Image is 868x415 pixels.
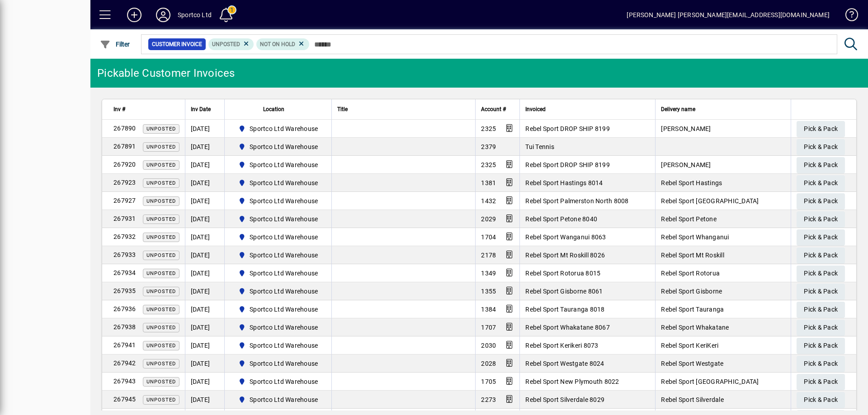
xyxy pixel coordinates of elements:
[235,214,322,224] span: Sportco Ltd Warehouse
[804,320,838,335] span: Pick & Pack
[839,2,857,31] a: Knowledge Base
[97,66,235,80] div: Pickable Customer Invoices
[481,324,496,331] span: 1707
[250,359,318,368] span: Sportco Ltd Warehouse
[146,361,176,367] span: Unposted
[146,270,176,276] span: Unposted
[661,324,729,331] span: Rebel Sport Whakatane
[481,143,496,150] span: 2379
[481,288,496,295] span: 1355
[525,360,604,367] span: Rebel Sport Westgate 8024
[804,158,838,173] span: Pick & Pack
[250,305,318,314] span: Sportco Ltd Warehouse
[797,284,845,300] button: Pick & Pack
[481,104,506,114] span: Account #
[185,174,224,192] td: [DATE]
[185,373,224,391] td: [DATE]
[804,338,838,353] span: Pick & Pack
[178,8,212,22] div: Sportco Ltd
[661,104,785,114] div: Delivery name
[661,161,711,168] span: [PERSON_NAME]
[481,252,496,259] span: 2178
[235,322,322,333] span: Sportco Ltd Warehouse
[146,252,176,258] span: Unposted
[525,306,604,313] span: Rebel Sport Tauranga 8018
[208,38,254,50] mat-chip: Customer Invoice Status: Unposted
[113,125,136,132] span: 267890
[185,318,224,336] td: [DATE]
[185,282,224,300] td: [DATE]
[235,250,322,261] span: Sportco Ltd Warehouse
[113,359,136,367] span: 267942
[256,38,309,50] mat-chip: Hold Status: Not On Hold
[146,126,176,132] span: Unposted
[113,233,136,240] span: 267932
[525,396,604,403] span: Rebel Sport Silverdale 8029
[212,41,240,47] span: Unposted
[797,266,845,282] button: Pick & Pack
[146,198,176,204] span: Unposted
[525,179,603,187] span: Rebel Sport Hastings 8014
[661,342,718,349] span: Rebel Sport KeriKeri
[250,214,318,224] span: Sportco Ltd Warehouse
[804,284,838,299] span: Pick & Pack
[152,40,202,49] span: Customer Invoice
[235,159,322,170] span: Sportco Ltd Warehouse
[113,179,136,186] span: 267923
[113,143,136,150] span: 267891
[661,378,759,385] span: Rebel Sport [GEOGRAPHIC_DATA]
[250,233,318,242] span: Sportco Ltd Warehouse
[661,288,722,295] span: Rebel Sport Gisborne
[525,125,610,132] span: Rebel Sport DROP SHIP 8199
[250,341,318,350] span: Sportco Ltd Warehouse
[113,396,136,403] span: 267945
[797,320,845,336] button: Pick & Pack
[481,378,496,385] span: 1705
[525,143,554,150] span: Tui Tennis
[797,193,845,210] button: Pick & Pack
[481,215,496,223] span: 2029
[804,266,838,281] span: Pick & Pack
[113,323,136,331] span: 267938
[235,177,322,188] span: Sportco Ltd Warehouse
[113,341,136,349] span: 267941
[797,374,845,390] button: Pick & Pack
[804,212,838,227] span: Pick & Pack
[797,139,845,155] button: Pick & Pack
[797,121,845,137] button: Pick & Pack
[235,340,322,351] span: Sportco Ltd Warehouse
[146,379,176,385] span: Unposted
[120,7,149,23] button: Add
[481,179,496,187] span: 1381
[113,161,136,168] span: 267920
[661,104,695,114] span: Delivery name
[98,36,132,52] button: Filter
[525,104,650,114] div: Invoiced
[661,270,720,277] span: Rebel Sport Rotorua
[235,123,322,134] span: Sportco Ltd Warehouse
[185,228,224,246] td: [DATE]
[146,397,176,403] span: Unposted
[804,140,838,154] span: Pick & Pack
[113,104,125,114] span: Inv #
[797,247,845,264] button: Pick & Pack
[185,300,224,318] td: [DATE]
[797,211,845,228] button: Pick & Pack
[804,230,838,245] span: Pick & Pack
[146,216,176,222] span: Unposted
[661,396,724,403] span: Rebel Sport Silverdale
[185,264,224,282] td: [DATE]
[481,270,496,277] span: 1349
[661,360,723,367] span: Rebel Sport Westgate
[481,360,496,367] span: 2028
[250,323,318,332] span: Sportco Ltd Warehouse
[804,194,838,209] span: Pick & Pack
[100,41,130,48] span: Filter
[481,104,514,114] div: Account #
[525,197,628,205] span: Rebel Sport Palmerston North 8008
[235,286,322,297] span: Sportco Ltd Warehouse
[250,160,318,169] span: Sportco Ltd Warehouse
[250,251,318,260] span: Sportco Ltd Warehouse
[113,269,136,276] span: 267934
[481,396,496,403] span: 2273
